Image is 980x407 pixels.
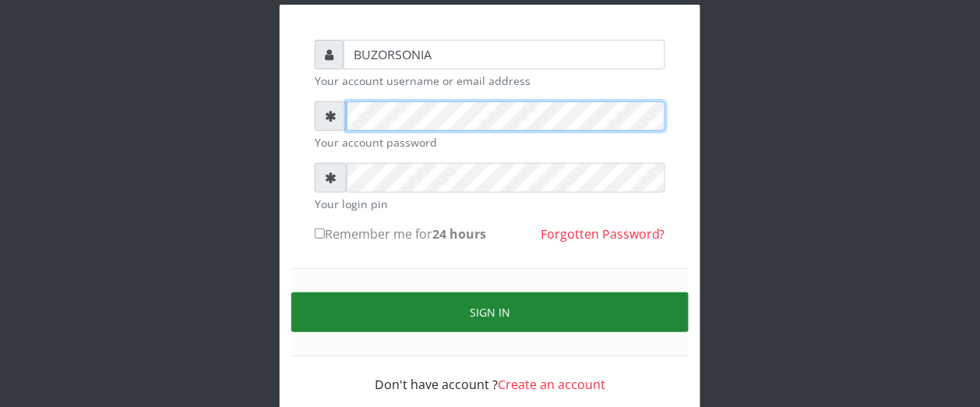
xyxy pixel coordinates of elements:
div: Don't have account ? [315,356,665,394]
label: Remember me for [315,225,486,243]
small: Your account username or email address [315,73,665,89]
button: Sign in [291,292,689,332]
small: Your account password [315,134,665,150]
a: Create an account [498,376,605,393]
input: Username or email address [344,40,665,69]
small: Your login pin [315,196,665,212]
input: Remember me for24 hours [315,228,325,239]
a: Forgotten Password? [541,225,665,242]
b: 24 hours [432,225,486,242]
